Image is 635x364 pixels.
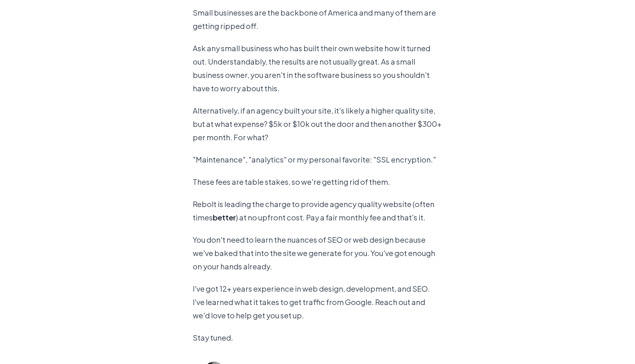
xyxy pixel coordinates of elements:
p: These fees are table stakes, so we're getting rid of them. [193,175,442,188]
p: Stay tuned. [193,331,442,344]
p: Alternatively, if an agency built your site, it's likely a higher quality site, but at what expen... [193,104,442,144]
p: Rebolt is leading the charge to provide agency quality website (often times ) at no upfront cost.... [193,197,442,224]
p: You don't need to learn the nuances of SEO or web design because we've baked that into the site w... [193,233,442,273]
p: Small businesses are the backbone of America and many of them are getting ripped off. [193,6,442,33]
p: I've got 12+ years experience in web design, development, and SEO. I've learned what it takes to ... [193,282,442,322]
strong: better [213,213,236,222]
p: "Maintenance", "analytics" or my personal favorite: "SSL encryption." [193,153,442,166]
p: Ask any small business who has built their own website how it turned out. Understandably, the res... [193,42,442,95]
